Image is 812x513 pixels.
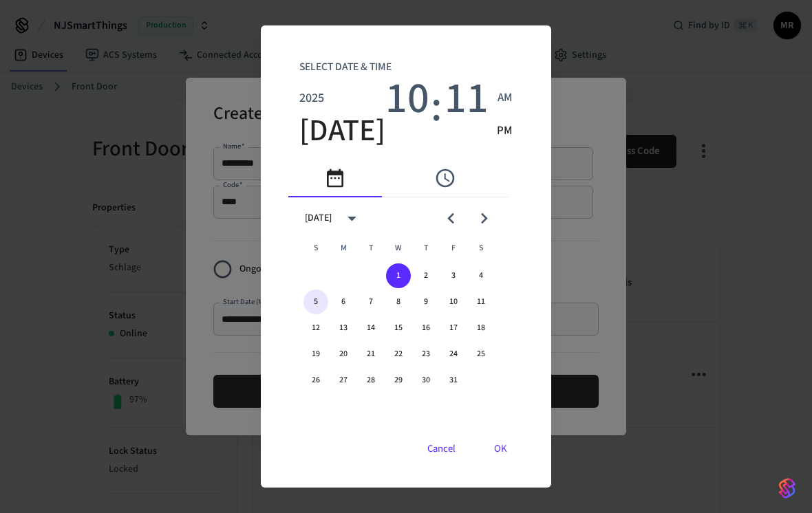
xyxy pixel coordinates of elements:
span: 10 [385,74,429,124]
span: : [431,82,442,148]
button: 2 [414,263,438,288]
button: 15 [386,316,411,340]
button: 9 [414,290,438,314]
button: 1 [386,263,411,288]
button: 12 [303,316,328,340]
div: [DATE] [305,211,332,226]
button: pick date [288,159,382,197]
button: 3 [441,263,466,288]
button: 30 [414,368,438,393]
button: 24 [441,342,466,367]
button: 14 [359,316,383,340]
span: Monday [331,234,356,262]
button: 17 [441,316,466,340]
span: Saturday [469,234,493,262]
button: [DATE] [299,115,385,148]
button: 5 [303,290,328,314]
button: 22 [386,342,411,367]
button: calendar view is open, switch to year view [336,202,368,234]
button: 27 [331,368,356,393]
button: 25 [469,342,493,367]
button: 26 [303,368,328,393]
span: 2025 [299,89,324,107]
img: SeamLogoGradient.69752ec5.svg [779,477,795,499]
span: 11 [445,74,489,124]
button: 8 [386,290,411,314]
button: Next month [468,202,500,234]
button: 31 [441,368,466,393]
button: 13 [331,316,356,340]
button: 11 [445,82,489,115]
span: Thursday [414,234,438,262]
button: 7 [359,290,383,314]
button: 21 [359,342,383,367]
span: Wednesday [386,234,411,262]
button: 6 [331,290,356,314]
button: 10 [385,82,429,115]
button: pick time [398,159,492,197]
button: Cancel [411,433,472,466]
button: 29 [386,368,411,393]
button: AM [497,82,513,115]
span: Tuesday [359,234,383,262]
button: 19 [303,342,328,367]
button: PM [497,115,513,148]
button: 11 [469,290,493,314]
span: Select date & time [299,53,392,82]
button: 2025 [299,82,324,115]
button: 16 [414,316,438,340]
span: PM [497,122,513,140]
button: 4 [469,263,493,288]
button: 28 [359,368,383,393]
span: [DATE] [299,113,385,151]
button: 10 [441,290,466,314]
span: Sunday [303,234,328,262]
span: Friday [441,234,466,262]
span: AM [498,89,513,107]
button: 23 [414,342,438,367]
button: OK [478,433,524,466]
button: 18 [469,316,493,340]
button: Previous month [435,202,467,234]
button: 20 [331,342,356,367]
